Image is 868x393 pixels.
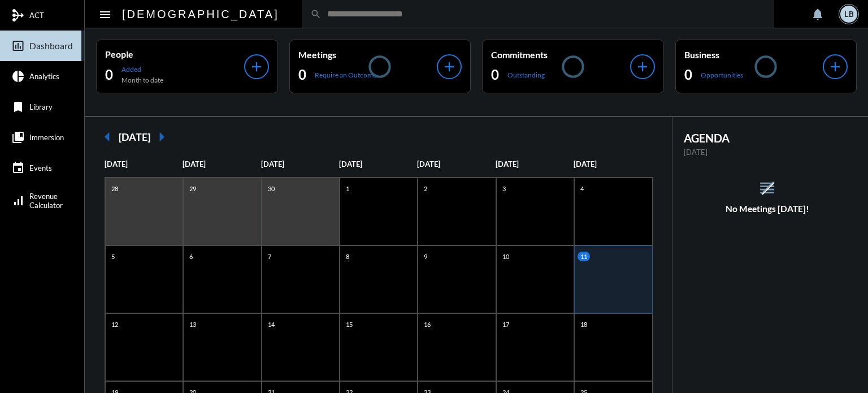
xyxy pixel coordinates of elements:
[574,159,652,169] p: [DATE]
[343,252,352,261] p: 8
[150,126,173,148] mat-icon: arrow_right
[186,252,196,261] p: 6
[186,184,199,193] p: 29
[578,319,590,329] p: 18
[684,131,852,145] h2: AGENDA
[11,100,25,114] mat-icon: bookmark
[417,159,495,169] p: [DATE]
[29,192,63,210] span: Revenue Calculator
[265,319,277,329] p: 14
[758,179,776,197] mat-icon: reorder
[11,39,25,53] mat-icon: insert_chart_outlined
[684,148,852,157] p: [DATE]
[119,131,150,143] h2: [DATE]
[105,159,183,169] p: [DATE]
[11,8,25,22] mat-icon: mediation
[186,319,199,329] p: 13
[11,70,25,83] mat-icon: pie_chart
[500,252,512,261] p: 10
[11,131,25,144] mat-icon: collections_bookmark
[11,194,25,208] mat-icon: signal_cellular_alt
[121,76,163,84] p: Month to date
[500,184,509,193] p: 3
[105,49,244,59] p: People
[421,319,433,329] p: 16
[811,7,824,21] mat-icon: notifications
[672,204,863,214] h5: No Meetings [DATE]!
[98,8,112,21] mat-icon: Side nav toggle icon
[343,184,352,193] p: 1
[29,133,64,142] span: Immersion
[29,41,73,51] span: Dashboard
[29,72,59,81] span: Analytics
[94,3,116,25] button: Toggle sidenav
[840,6,857,23] div: LB
[265,252,274,261] p: 7
[339,159,417,169] p: [DATE]
[343,319,355,329] p: 15
[108,252,118,261] p: 5
[29,11,44,20] span: ACT
[108,184,121,193] p: 28
[310,8,322,20] mat-icon: search
[249,59,264,75] mat-icon: add
[96,126,119,148] mat-icon: arrow_left
[11,161,25,175] mat-icon: event
[496,159,574,169] p: [DATE]
[183,159,261,169] p: [DATE]
[108,319,121,329] p: 12
[29,102,53,111] span: Library
[265,184,277,193] p: 30
[578,184,587,193] p: 4
[105,66,113,84] h2: 0
[500,319,512,329] p: 17
[421,252,430,261] p: 9
[29,163,52,172] span: Events
[261,159,339,169] p: [DATE]
[121,65,163,74] p: Added
[578,252,590,261] p: 11
[122,5,279,23] h2: [DEMOGRAPHIC_DATA]
[421,184,430,193] p: 2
